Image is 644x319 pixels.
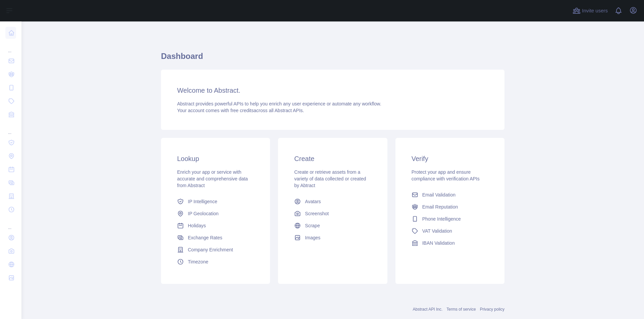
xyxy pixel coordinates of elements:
[412,154,488,163] h3: Verify
[422,191,455,198] span: Email Validation
[174,256,257,268] a: Timezone
[188,258,208,265] span: Timezone
[413,307,443,312] a: Abstract API Inc.
[305,198,321,205] span: Avatars
[188,234,222,241] span: Exchange Rates
[174,244,257,256] a: Company Enrichment
[409,213,491,225] a: Phone Intelligence
[409,225,491,237] a: VAT Validation
[422,204,458,210] span: Email Reputation
[291,208,374,220] a: Screenshot
[582,7,608,15] span: Invite users
[188,198,217,205] span: IP Intelligence
[422,240,455,246] span: IBAN Validation
[409,237,491,249] a: IBAN Validation
[291,220,374,232] a: Scrape
[291,232,374,244] a: Images
[177,169,248,188] span: Enrich your app or service with accurate and comprehensive data from Abstract
[177,154,254,163] h3: Lookup
[294,154,371,163] h3: Create
[571,5,609,16] button: Invite users
[188,222,206,229] span: Holidays
[422,228,452,234] span: VAT Validation
[409,201,491,213] a: Email Reputation
[174,232,257,244] a: Exchange Rates
[174,195,257,208] a: IP Intelligence
[177,101,381,106] span: Abstract provides powerful APIs to help you enrich any user experience or automate any workflow.
[188,246,233,253] span: Company Enrichment
[412,169,480,181] span: Protect your app and ensure compliance with verification APIs
[480,307,504,312] a: Privacy policy
[5,217,16,230] div: ...
[230,108,254,113] span: free credits
[291,195,374,208] a: Avatars
[161,51,504,67] h1: Dashboard
[305,234,320,241] span: Images
[446,307,476,312] a: Terms of service
[305,210,329,217] span: Screenshot
[409,189,491,201] a: Email Validation
[422,216,461,222] span: Phone Intelligence
[5,122,16,135] div: ...
[188,210,219,217] span: IP Geolocation
[174,220,257,232] a: Holidays
[294,169,366,188] span: Create or retrieve assets from a variety of data collected or created by Abtract
[177,108,304,113] span: Your account comes with across all Abstract APIs.
[177,86,488,95] h3: Welcome to Abstract.
[5,40,16,54] div: ...
[174,208,257,220] a: IP Geolocation
[305,222,320,229] span: Scrape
